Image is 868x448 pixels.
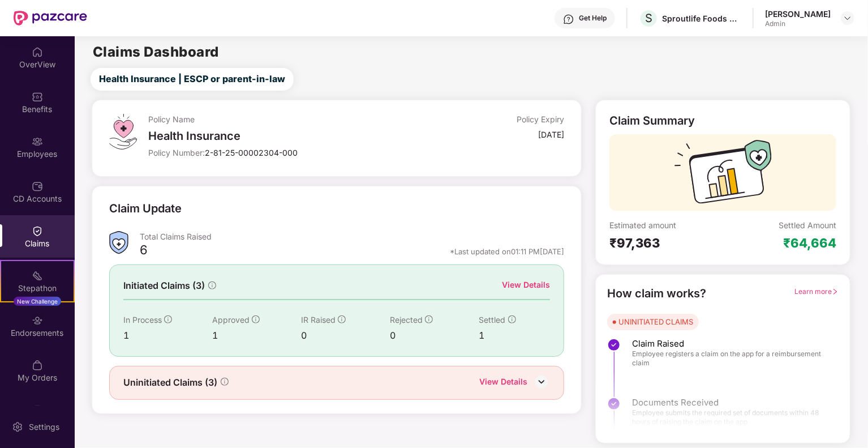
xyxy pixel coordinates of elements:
div: UNINITIATED CLAIMS [618,316,693,327]
div: Stepathon [1,283,74,294]
div: Estimated amount [609,220,723,231]
span: info-circle [221,378,229,386]
div: View Details [479,376,527,390]
h2: Claims Dashboard [93,45,219,59]
span: 2-81-25-00002304-000 [205,148,298,157]
div: Settled Amount [779,220,836,231]
img: svg+xml;base64,PHN2ZyBpZD0iU3RlcC1Eb25lLTMyeDMyIiB4bWxucz0iaHR0cDovL3d3dy53My5vcmcvMjAwMC9zdmciIH... [607,338,621,352]
span: info-circle [252,315,260,323]
div: Admin [765,19,831,28]
img: ClaimsSummaryIcon [109,231,128,254]
img: svg+xml;base64,PHN2ZyB4bWxucz0iaHR0cDovL3d3dy53My5vcmcvMjAwMC9zdmciIHdpZHRoPSIyMSIgaGVpZ2h0PSIyMC... [32,270,43,281]
span: Learn more [794,287,839,296]
div: Claim Summary [609,114,695,127]
img: svg+xml;base64,PHN2ZyBpZD0iQmVuZWZpdHMiIHhtbG5zPSJodHRwOi8vd3d3LnczLm9yZy8yMDAwL3N2ZyIgd2lkdGg9Ij... [32,91,43,103]
img: svg+xml;base64,PHN2ZyBpZD0iQ0RfQWNjb3VudHMiIGRhdGEtbmFtZT0iQ0QgQWNjb3VudHMiIHhtbG5zPSJodHRwOi8vd3... [32,181,43,192]
div: 6 [140,242,148,261]
img: svg+xml;base64,PHN2ZyBpZD0iU2V0dGluZy0yMHgyMCIgeG1sbnM9Imh0dHA6Ly93d3cudzMub3JnLzIwMDAvc3ZnIiB3aW... [12,421,23,433]
div: Get Help [579,14,607,23]
img: svg+xml;base64,PHN2ZyBpZD0iRHJvcGRvd24tMzJ4MzIiIHhtbG5zPSJodHRwOi8vd3d3LnczLm9yZy8yMDAwL3N2ZyIgd2... [843,14,852,23]
span: Claim Raised [632,338,827,349]
div: Policy Number: [148,147,426,158]
img: svg+xml;base64,PHN2ZyB4bWxucz0iaHR0cDovL3d3dy53My5vcmcvMjAwMC9zdmciIHdpZHRoPSI0OS4zMiIgaGVpZ2h0PS... [109,114,137,150]
span: Health Insurance | ESCP or parent-in-law [99,72,285,86]
div: 1 [479,328,551,343]
span: Initiated Claims (3) [123,279,205,293]
img: svg+xml;base64,PHN2ZyBpZD0iTXlfT3JkZXJzIiBkYXRhLW5hbWU9Ik15IE9yZGVycyIgeG1sbnM9Imh0dHA6Ly93d3cudz... [32,360,43,371]
div: Policy Expiry [517,114,564,125]
div: Policy Name [148,114,426,125]
span: info-circle [208,281,216,289]
img: svg+xml;base64,PHN2ZyBpZD0iRW1wbG95ZWVzIiB4bWxucz0iaHR0cDovL3d3dy53My5vcmcvMjAwMC9zdmciIHdpZHRoPS... [32,136,43,147]
img: svg+xml;base64,PHN2ZyBpZD0iSGVscC0zMngzMiIgeG1sbnM9Imh0dHA6Ly93d3cudzMub3JnLzIwMDAvc3ZnIiB3aWR0aD... [563,14,574,25]
img: svg+xml;base64,PHN2ZyBpZD0iSG9tZSIgeG1sbnM9Imh0dHA6Ly93d3cudzMub3JnLzIwMDAvc3ZnIiB3aWR0aD0iMjAiIG... [32,46,43,58]
div: Total Claims Raised [140,231,565,242]
div: 0 [390,328,479,343]
div: 1 [123,328,212,343]
img: svg+xml;base64,PHN2ZyBpZD0iRW5kb3JzZW1lbnRzIiB4bWxucz0iaHR0cDovL3d3dy53My5vcmcvMjAwMC9zdmciIHdpZH... [32,315,43,326]
span: Employee registers a claim on the app for a reimbursement claim [632,349,827,368]
div: 0 [301,328,390,343]
div: [PERSON_NAME] [765,8,831,19]
span: In Process [123,315,162,325]
img: New Pazcare Logo [14,11,87,25]
div: Sproutlife Foods Private Limited [662,13,741,24]
div: [DATE] [538,129,564,140]
span: IR Raised [301,315,336,325]
span: info-circle [508,315,516,323]
div: 1 [212,328,301,343]
div: How claim works? [607,285,706,302]
div: ₹97,363 [609,235,723,251]
div: Health Insurance [148,129,426,143]
div: *Last updated on 01:11 PM[DATE] [450,246,564,257]
span: info-circle [338,315,346,323]
div: ₹64,664 [783,235,836,251]
span: Approved [212,315,250,325]
div: Claim Update [109,200,182,217]
div: Settings [25,421,63,433]
img: svg+xml;base64,PHN2ZyBpZD0iQ2xhaW0iIHhtbG5zPSJodHRwOi8vd3d3LnczLm9yZy8yMDAwL3N2ZyIgd2lkdGg9IjIwIi... [32,225,43,237]
img: svg+xml;base64,PHN2ZyBpZD0iVXBkYXRlZCIgeG1sbnM9Imh0dHA6Ly93d3cudzMub3JnLzIwMDAvc3ZnIiB3aWR0aD0iMj... [32,404,43,416]
span: right [832,288,839,295]
span: info-circle [425,315,433,323]
img: DownIcon [533,373,550,390]
span: info-circle [164,315,172,323]
div: View Details [502,279,550,291]
span: Uninitiated Claims (3) [123,376,217,390]
button: Health Insurance | ESCP or parent-in-law [91,68,294,91]
div: New Challenge [14,297,61,306]
img: svg+xml;base64,PHN2ZyB3aWR0aD0iMTcyIiBoZWlnaHQ9IjExMyIgdmlld0JveD0iMCAwIDE3MiAxMTMiIGZpbGw9Im5vbm... [674,140,772,211]
span: S [645,11,652,25]
span: Settled [479,315,506,325]
span: Rejected [390,315,423,325]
